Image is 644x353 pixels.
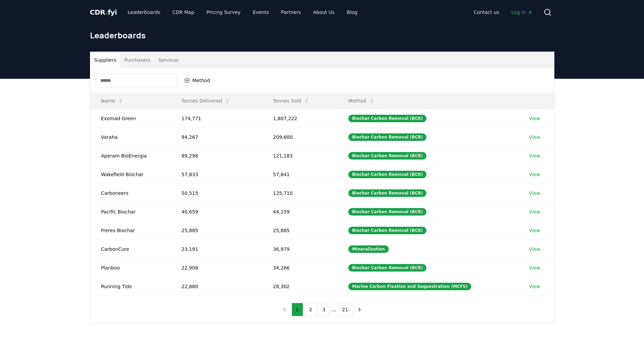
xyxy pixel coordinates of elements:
a: Contact us [468,6,504,18]
td: Varaha [90,128,171,146]
td: 44,159 [262,202,337,221]
button: Tonnes Delivered [176,94,236,108]
a: Log in [506,6,538,18]
td: Pacific Biochar [90,202,171,221]
h1: Leaderboards [90,30,554,41]
a: CDR Map [167,6,200,18]
td: 94,267 [171,128,262,146]
button: Services [154,52,183,68]
a: Events [247,6,274,18]
a: View [529,152,540,159]
td: 22,908 [171,258,262,277]
a: View [529,264,540,271]
button: Method [343,94,380,108]
td: Planboo [90,258,171,277]
a: Partners [276,6,306,18]
nav: Main [468,6,538,18]
button: Tonnes Sold [268,94,315,108]
nav: Main [122,6,363,18]
a: View [529,171,540,178]
button: 3 [318,303,330,316]
td: 40,659 [171,202,262,221]
div: Biochar Carbon Removal (BCR) [348,189,426,197]
button: 2 [305,303,316,316]
button: Purchasers [120,52,154,68]
td: Exomad Green [90,109,171,128]
a: View [529,208,540,215]
td: Carboneers [90,184,171,202]
div: Biochar Carbon Removal (BCR) [348,227,426,234]
td: 28,302 [262,277,337,296]
a: View [529,190,540,197]
td: 34,266 [262,258,337,277]
button: next page [354,303,365,316]
div: Biochar Carbon Removal (BCR) [348,208,426,216]
td: 1,807,222 [262,109,337,128]
td: 121,183 [262,146,337,165]
a: Pricing Survey [201,6,246,18]
div: Biochar Carbon Removal (BCR) [348,264,426,272]
a: View [529,227,540,234]
td: 125,710 [262,184,337,202]
div: Marine Carbon Fixation and Sequestration (MCFS) [348,283,471,290]
a: Blog [342,6,363,18]
td: Aperam BioEnergia [90,146,171,165]
td: 25,885 [262,221,337,240]
td: 22,880 [171,277,262,296]
td: Freres Biochar [90,221,171,240]
a: View [529,134,540,141]
div: Biochar Carbon Removal (BCR) [348,115,426,122]
a: View [529,283,540,290]
button: Method [180,75,215,86]
td: 209,600 [262,128,337,146]
a: View [529,115,540,122]
div: Biochar Carbon Removal (BCR) [348,171,426,178]
td: Running Tide [90,277,171,296]
td: 23,191 [171,240,262,258]
button: 21 [338,303,353,316]
div: Biochar Carbon Removal (BCR) [348,152,426,160]
td: 89,298 [171,146,262,165]
td: 57,841 [262,165,337,184]
a: CDR.fyi [90,7,117,17]
td: Wakefield Biochar [90,165,171,184]
td: 174,771 [171,109,262,128]
button: 1 [292,303,303,316]
a: View [529,246,540,253]
button: Name [96,94,129,108]
span: Log in [511,9,532,16]
span: CDR fyi [90,8,117,16]
td: 36,979 [262,240,337,258]
a: Leaderboards [122,6,166,18]
td: 50,515 [171,184,262,202]
td: 25,885 [171,221,262,240]
td: 57,833 [171,165,262,184]
div: Biochar Carbon Removal (BCR) [348,133,426,141]
a: About Us [308,6,340,18]
li: ... [331,305,336,314]
span: . [105,8,108,16]
td: CarbonCure [90,240,171,258]
button: Suppliers [90,52,121,68]
div: Mineralization [348,245,389,253]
